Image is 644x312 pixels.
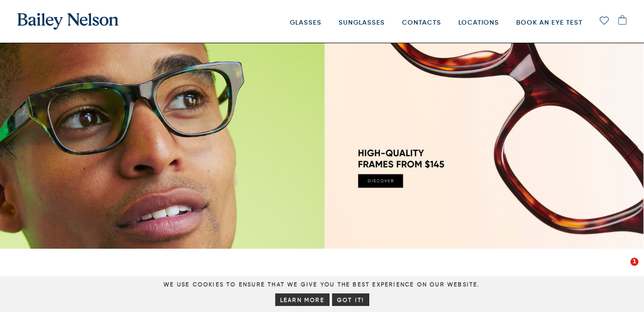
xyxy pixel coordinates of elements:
a: Contacts [402,2,441,43]
a: Book An Eye Test [516,2,583,43]
a: Sunglasses [339,2,385,43]
button: Next [607,84,644,209]
iframe: Intercom live chat [610,258,634,282]
span: 1 [630,258,638,266]
div: We use cookies to ensure that we give you the best experience on our website. [164,280,480,308]
img: Bag [618,15,626,25]
img: Bailey Nelson logo [18,13,118,30]
a: Locations [458,2,499,43]
img: Favourites [600,17,609,25]
a: Learn More [275,293,330,306]
a: Glasses [290,2,321,43]
a: Got It! [332,293,369,306]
